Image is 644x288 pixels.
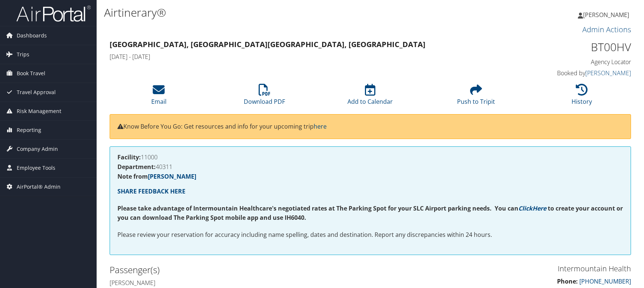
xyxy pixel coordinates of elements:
span: Travel Approval [17,83,56,102]
a: [PERSON_NAME] [585,69,631,77]
h4: [PERSON_NAME] [110,279,365,287]
strong: Department: [117,163,156,171]
strong: [GEOGRAPHIC_DATA], [GEOGRAPHIC_DATA] [GEOGRAPHIC_DATA], [GEOGRAPHIC_DATA] [110,39,425,49]
p: Know Before You Go: Get resources and info for your upcoming trip [117,122,623,132]
span: Trips [17,45,29,64]
a: Admin Actions [582,24,631,34]
a: Email [151,88,166,106]
h2: Passenger(s) [110,264,365,276]
a: here [314,122,327,130]
span: [PERSON_NAME] [583,11,629,19]
a: [PERSON_NAME] [148,172,196,181]
h4: 40311 [117,164,623,170]
span: Reporting [17,121,41,139]
h4: Agency Locator [509,58,631,66]
span: Risk Management [17,102,61,120]
strong: Please take advantage of Intermountain Healthcare's negotiated rates at The Parking Spot for your... [117,204,518,212]
a: Add to Calendar [347,88,393,106]
h3: Intermountain Health [376,264,631,274]
span: Book Travel [17,64,45,83]
a: Click [518,204,533,212]
p: Please review your reservation for accuracy including name spelling, dates and destination. Repor... [117,230,623,240]
span: Company Admin [17,140,58,158]
a: SHARE FEEDBACK HERE [117,187,185,195]
h4: Booked by [509,69,631,77]
a: Push to Tripit [457,88,495,106]
h1: Airtinerary® [104,5,459,20]
strong: Facility: [117,153,141,161]
span: AirPortal® Admin [17,178,61,196]
h4: 11000 [117,154,623,160]
a: History [572,88,592,106]
span: Employee Tools [17,159,55,177]
a: Download PDF [244,88,285,106]
span: Dashboards [17,26,47,45]
a: Here [533,204,546,212]
img: airportal-logo.png [16,5,91,22]
h1: BT00HV [509,39,631,55]
strong: Phone: [557,277,578,285]
a: [PHONE_NUMBER] [579,277,631,285]
a: [PERSON_NAME] [578,4,637,26]
h4: [DATE] - [DATE] [110,53,498,61]
strong: Note from [117,172,196,181]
